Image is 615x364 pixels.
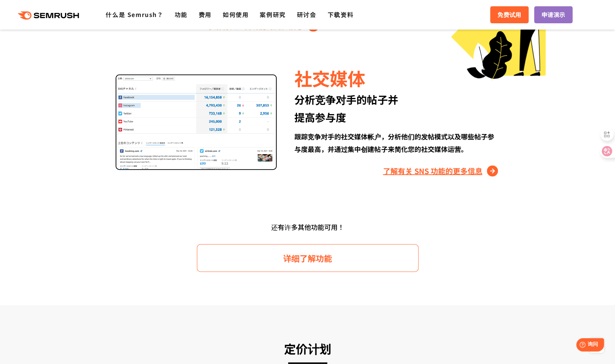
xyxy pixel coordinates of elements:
a: 免费试用 [490,6,529,23]
iframe: 帮助小部件启动器 [549,335,607,356]
font: 详细了解功能 [283,252,332,264]
a: 功能 [175,10,188,19]
a: 了解有关 SNS 功能的更多信息 [383,165,500,177]
font: 提高参与度 [294,110,346,125]
a: 什么是 Semrush？ [106,10,163,19]
font: 分析竞争对手的帖子并 [294,92,398,107]
font: 了解有关 SNS 功能的更多信息 [383,166,482,176]
a: 详细了解功能 [197,244,418,272]
a: 案例研究 [260,10,286,19]
font: 还有许多其他功能可用！ [271,222,344,232]
a: 研讨会 [297,10,317,19]
font: 跟踪竞争对手的社交媒体帐户，分析他们的发帖模式以及哪些帖子参与度最高，并通过集中创建帖子来简化您的社交媒体运营。 [294,132,494,154]
a: 申请演示 [534,6,573,23]
font: 社交媒体 [294,65,365,91]
a: 下载资料 [328,10,353,19]
a: 费用 [199,10,212,19]
font: 定价计划 [284,340,331,357]
font: 免费试用 [498,10,521,19]
font: 申请演示 [541,10,565,19]
a: 如何使用 [223,10,249,19]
